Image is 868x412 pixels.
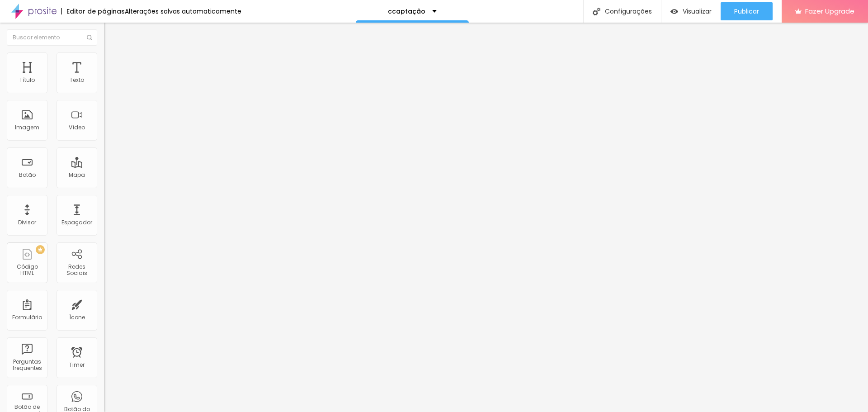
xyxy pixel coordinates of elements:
div: Timer [69,362,85,368]
img: Icone [593,8,600,15]
div: Imagem [15,124,39,131]
p: ccaptação [388,8,425,14]
div: Código HTML [9,264,45,277]
span: Fazer Upgrade [805,7,854,15]
span: Publicar [734,8,759,15]
div: Ícone [69,314,85,321]
input: Buscar elemento [7,29,97,46]
button: Publicar [721,2,773,20]
div: Perguntas frequentes [9,359,45,372]
div: Texto [70,77,84,83]
div: Botão [19,172,36,178]
div: Redes Sociais [59,264,94,277]
button: Visualizar [661,2,721,20]
img: view-1.svg [670,8,678,15]
div: Vídeo [69,124,85,131]
div: Mapa [69,172,85,178]
iframe: Editor [104,23,868,412]
div: Título [19,77,35,83]
img: Icone [87,35,92,40]
div: Formulário [12,314,42,321]
span: Visualizar [683,8,712,15]
div: Editor de páginas [61,8,125,14]
div: Alterações salvas automaticamente [125,8,241,14]
div: Divisor [18,219,36,226]
div: Espaçador [61,219,92,226]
